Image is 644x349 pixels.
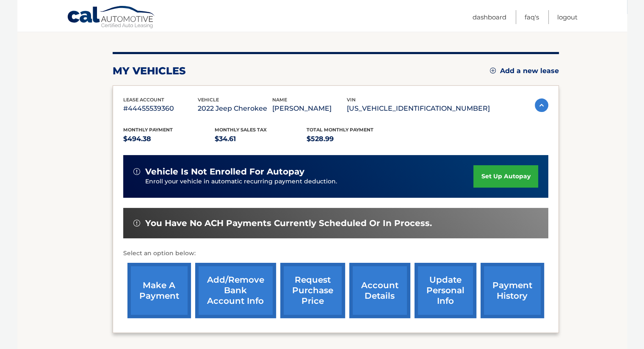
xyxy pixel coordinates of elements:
[133,168,140,175] img: alert-white.svg
[123,127,173,133] span: Monthly Payment
[535,98,548,112] img: accordion-active.svg
[307,127,373,133] span: Total Monthly Payment
[133,220,140,226] img: alert-white.svg
[481,263,544,318] a: payment history
[490,68,496,74] img: add.svg
[415,263,476,318] a: update personal info
[307,133,398,145] p: $528.99
[272,97,287,103] span: name
[347,103,490,115] p: [US_VEHICLE_IDENTIFICATION_NUMBER]
[123,248,548,259] p: Select an option below:
[349,263,410,318] a: account details
[280,263,345,318] a: request purchase price
[123,133,215,145] p: $494.38
[198,97,219,103] span: vehicle
[145,218,432,229] span: You have no ACH payments currently scheduled or in process.
[67,5,156,30] a: Cal Automotive
[127,263,191,318] a: make a payment
[473,165,538,188] a: set up autopay
[215,127,267,133] span: Monthly sales Tax
[347,97,356,103] span: vin
[123,97,164,103] span: lease account
[145,166,304,177] span: vehicle is not enrolled for autopay
[490,67,559,75] a: Add a new lease
[557,10,578,24] a: Logout
[113,65,186,77] h2: my vehicles
[215,133,307,145] p: $34.61
[525,10,539,24] a: FAQ's
[198,103,272,115] p: 2022 Jeep Cherokee
[473,10,506,24] a: Dashboard
[145,177,474,186] p: Enroll your vehicle in automatic recurring payment deduction.
[195,263,276,318] a: Add/Remove bank account info
[123,103,198,115] p: #44455539360
[272,103,347,115] p: [PERSON_NAME]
